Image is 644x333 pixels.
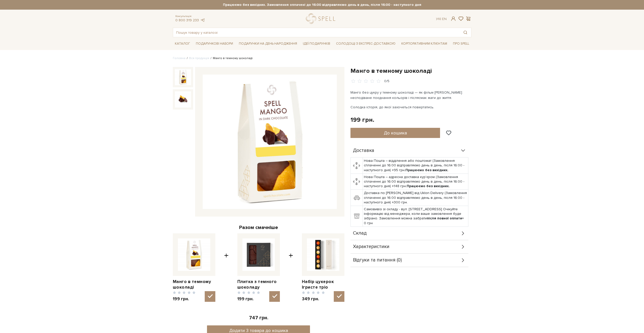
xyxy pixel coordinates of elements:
b: Працюємо без вихідних. [405,168,448,172]
div: 0/5 [384,79,389,84]
span: Консультація: [175,15,205,18]
button: До кошика [350,128,440,138]
strong: Працюємо без вихідних. Замовлення оплачені до 16:00 відправляємо день в день, після 16:00 - насту... [173,3,471,7]
span: + [289,233,293,302]
a: Подарунки на День народження [237,40,299,48]
span: Склад [353,231,367,236]
div: 199 грн. [350,116,374,124]
span: Доставка [353,148,374,153]
div: Ук [436,17,447,21]
p: Манго без цукру у темному шоколаді — як фільм [PERSON_NAME]: несподіване поєднання кольорів і піс... [350,90,469,100]
h1: Манго в темному шоколаді [350,67,471,75]
td: Нова Пошта – відділення або поштомат (Замовлення сплаченні до 16:00 відправляємо день в день, піс... [363,157,468,174]
span: 747 грн. [249,315,268,321]
a: Набір цукерок Ігристе тріо [302,279,344,290]
a: logo [306,13,338,24]
span: | [440,17,441,21]
a: Головна [173,56,185,60]
span: 199 грн. [173,296,196,302]
span: До кошика [384,130,407,136]
a: Каталог [173,40,192,48]
p: Солодка історія, до якої захочеться повертатись. [350,104,469,110]
img: Манго в темному шоколаді [178,238,210,271]
b: Працюємо без вихідних. [407,184,450,188]
a: Вся продукція [189,56,209,60]
li: Манго в темному шоколаді [209,56,253,61]
span: 349 грн. [302,296,325,302]
span: Відгуки та питання (0) [353,258,402,262]
span: Характеристики [353,244,389,249]
input: Пошук товару у каталозі [173,28,460,37]
div: Разом смачніше [173,224,344,231]
a: Ідеї подарунків [301,40,332,48]
img: Манго в темному шоколаді [175,69,191,85]
a: Подарункові набори [194,40,235,48]
a: 0 800 319 233 [175,18,199,22]
button: Пошук товару у каталозі [460,28,471,37]
span: + [224,233,228,302]
td: Самовивіз зі складу - вул. [STREET_ADDRESS] Очікуйте інформацію від менеджера, коли ваше замовлен... [363,206,468,227]
img: Манго в темному шоколаді [175,91,191,108]
a: Плитка з темного шоколаду [237,279,280,290]
td: Нова Пошта – адресна доставка кур'єром (Замовлення сплаченні до 16:00 відправляємо день в день, п... [363,173,468,190]
b: після повної оплати [427,216,462,220]
img: Набір цукерок Ігристе тріо [307,238,339,271]
td: Доставка по [PERSON_NAME] від Uklon Delivery (Замовлення сплаченні до 16:00 відправляємо день в д... [363,190,468,206]
a: telegram [200,18,205,22]
img: Манго в темному шоколаді [203,75,337,209]
a: Солодощі з експрес-доставкою [334,39,398,48]
a: Корпоративним клієнтам [399,40,449,48]
a: Про Spell [451,40,471,48]
img: Плитка з темного шоколаду [242,238,275,271]
a: En [442,17,447,21]
span: 199 грн. [237,296,260,302]
a: Манго в темному шоколаді [173,279,215,290]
